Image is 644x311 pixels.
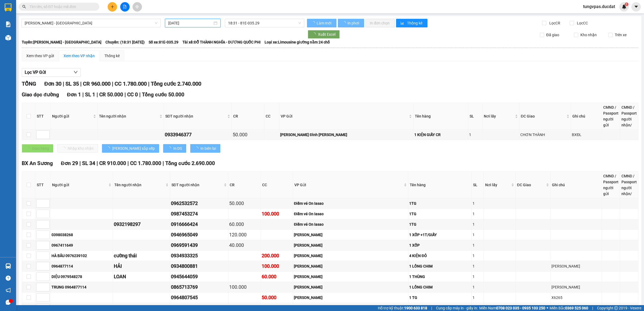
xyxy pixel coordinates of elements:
[229,221,259,228] div: 60.000
[312,32,318,36] span: loading
[6,276,11,281] span: question-circle
[338,19,364,27] button: In phơi
[294,211,407,217] div: Điểm vé On Iasao
[22,40,101,44] b: Tuyến: [PERSON_NAME] - [GEOGRAPHIC_DATA]
[414,103,468,130] th: Tên hàng
[113,272,170,282] td: LOAN
[99,92,123,98] span: CR 50.000
[111,5,114,9] span: plus
[347,20,360,26] span: In phơi
[436,305,478,311] span: Cung cấp máy in - giấy in:
[171,221,228,228] div: 0916666424
[82,92,84,98] span: |
[294,263,407,269] div: [PERSON_NAME]
[52,113,92,119] span: Người gửi
[233,131,263,138] div: 50.000
[6,288,11,293] span: notification
[551,263,601,269] div: [PERSON_NAME]
[473,221,483,227] div: 1
[294,284,407,290] div: [PERSON_NAME]
[365,19,395,27] button: In đơn chọn
[281,113,408,119] span: VP Gửi
[52,263,112,269] div: 0964877114
[97,160,98,166] span: |
[603,173,619,197] div: CMND / Passport người gửi
[293,282,408,292] td: Lê Đại Hành
[173,145,182,151] span: In DS
[229,242,259,249] div: 40.000
[52,232,112,238] div: 0398038268
[171,273,228,280] div: 0945644059
[148,81,149,87] span: |
[547,307,548,309] span: ⚪️
[625,2,628,6] sup: 1
[57,144,98,153] button: Nhập kho nhận
[603,104,619,128] div: CMND / Passport người gửi
[293,272,408,282] td: Lê Đại Hành
[163,144,186,153] button: In DS
[170,251,229,261] td: 0934933325
[22,81,36,87] span: TỔNG
[473,263,483,269] div: 1
[171,283,228,291] div: 0865713769
[170,272,229,282] td: 0945644059
[293,251,408,261] td: Lê Đại Hành
[229,283,259,291] div: 100.000
[400,21,405,25] span: bar-chart
[113,251,170,261] td: cường thái
[521,113,566,119] span: ĐC Giao
[97,92,98,98] span: |
[115,81,147,87] span: CC 1.780.000
[262,252,292,259] div: 200.000
[551,284,601,290] div: [PERSON_NAME]
[473,242,483,248] div: 1
[114,221,169,228] div: 0932198297
[294,295,407,301] div: [PERSON_NAME]
[5,35,11,41] img: warehouse-icon
[631,2,641,12] button: caret-down
[473,232,483,238] div: 1
[108,2,117,12] button: plus
[25,69,46,76] span: Lọc VP Gửi
[485,182,510,188] span: Nơi lấy
[112,145,155,151] span: [PERSON_NAME] sắp xếp
[317,20,332,26] span: Làm mới
[22,92,59,98] span: Giao dọc đường
[170,292,229,303] td: 0964807545
[65,81,79,87] span: SL 35
[473,274,483,280] div: 1
[114,252,169,259] div: cường thái
[571,103,602,130] th: Ghi chú
[622,4,627,9] img: icon-new-feature
[105,39,145,45] span: Chuyến: (18:31 [DATE])
[168,20,213,26] input: 14/08/2025
[634,4,639,9] span: caret-down
[113,261,170,272] td: HẢI
[473,211,483,217] div: 1
[479,305,545,311] span: Miền Nam
[5,3,12,12] img: logo-vxr
[517,182,545,188] span: ĐC Giao
[407,20,423,26] span: Thống kê
[294,200,407,206] div: Điểm vé On Iasao
[473,284,483,290] div: 1
[64,53,95,59] div: Xem theo VP nhận
[130,160,161,166] span: CC 1.780.000
[195,147,200,150] span: loading
[293,230,408,240] td: Lê Đại Hành
[293,198,408,209] td: Điểm vé On Iasao
[293,261,408,272] td: Lê Đại Hành
[170,198,229,209] td: 0962532572
[165,131,231,138] div: 0933946377
[5,21,11,27] img: solution-icon
[22,144,53,153] button: Giao hàng
[621,104,637,128] div: CMND / Passport người nhận/
[5,263,11,269] img: warehouse-icon
[621,173,637,197] div: CMND / Passport người nhận/
[22,68,81,77] button: Lọc VP Gửi
[139,92,141,98] span: |
[35,172,51,198] th: STT
[74,70,78,74] span: down
[308,30,340,39] button: Xuất Excel
[30,4,93,10] input: Tìm tên, số ĐT hoặc mã đơn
